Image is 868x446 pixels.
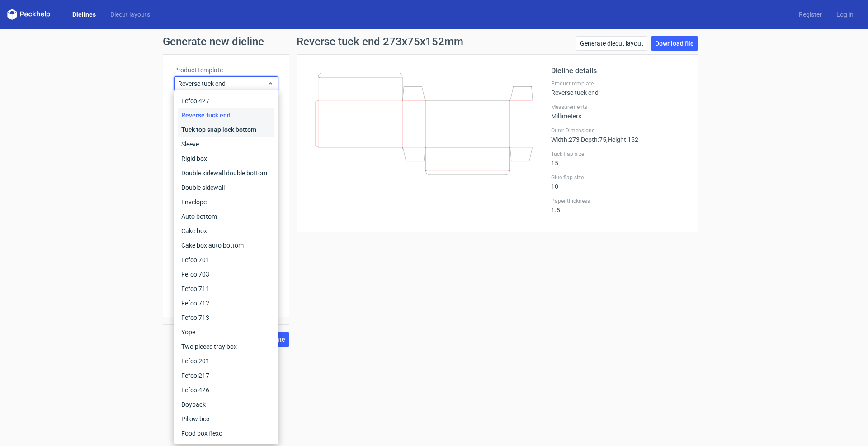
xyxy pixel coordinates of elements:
div: Double sidewall [178,180,274,195]
label: Product template [551,80,687,87]
div: Fefco 711 [178,282,274,296]
span: , Height : 152 [606,136,638,143]
div: Sleeve [178,137,274,151]
div: Cake box [178,224,274,238]
a: Dielines [65,10,103,19]
a: Generate diecut layout [576,36,647,51]
div: Fefco 201 [178,354,274,368]
div: Fefco 712 [178,296,274,310]
div: Yope [178,325,274,339]
label: Tuck flap size [551,150,687,158]
a: Download file [651,36,698,51]
div: Tuck top snap lock bottom [178,122,274,137]
a: Log in [829,10,861,19]
span: Width : 273 [551,136,580,143]
div: Fefco 713 [178,310,274,325]
div: Food box flexo [178,426,274,441]
div: Fefco 703 [178,267,274,282]
div: Fefco 427 [178,94,274,108]
div: Fefco 426 [178,383,274,397]
span: Reverse tuck end [178,79,267,88]
div: Envelope [178,195,274,209]
div: 10 [551,174,687,190]
div: Double sidewall double bottom [178,166,274,180]
div: 1.5 [551,197,687,214]
div: Rigid box [178,151,274,166]
label: Outer Dimensions [551,127,687,134]
div: Cake box auto bottom [178,238,274,253]
a: Register [792,10,829,19]
div: Millimeters [551,103,687,120]
h1: Generate new dieline [163,36,705,47]
div: 15 [551,150,687,167]
h1: Reverse tuck end 273x75x152mm [297,36,463,47]
div: Auto bottom [178,209,274,224]
span: , Depth : 75 [580,136,606,143]
label: Glue flap size [551,174,687,181]
div: Two pieces tray box [178,339,274,354]
div: Fefco 217 [178,368,274,383]
label: Product template [174,66,278,75]
label: Paper thickness [551,197,687,205]
div: Fefco 701 [178,253,274,267]
div: Reverse tuck end [551,80,687,96]
div: Doypack [178,397,274,412]
div: Reverse tuck end [178,108,274,122]
h2: Dieline details [551,66,687,76]
label: Measurements [551,103,687,111]
div: Pillow box [178,412,274,426]
a: Diecut layouts [103,10,157,19]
